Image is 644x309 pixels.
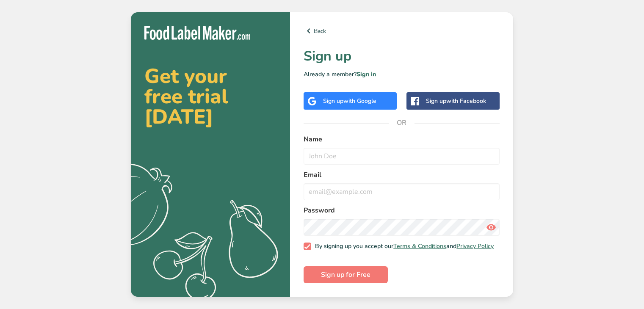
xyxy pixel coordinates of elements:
img: Food Label Maker [144,26,250,40]
h2: Get your free trial [DATE] [144,66,276,127]
a: Back [304,26,500,36]
span: Sign up for Free [321,270,370,280]
a: Sign in [357,70,376,78]
div: Sign up [426,97,486,105]
label: Password [304,205,500,215]
span: By signing up you accept our and [311,243,494,250]
button: Sign up for Free [304,266,388,283]
h1: Sign up [304,46,500,66]
label: Name [304,134,500,144]
span: with Facebook [446,97,486,105]
input: John Doe [304,148,500,165]
span: with Google [343,97,376,105]
a: Terms & Conditions [393,242,446,250]
div: Sign up [323,97,376,105]
input: email@example.com [304,183,500,200]
p: Already a member? [304,70,500,79]
span: OR [389,110,415,135]
label: Email [304,170,500,180]
a: Privacy Policy [456,242,494,250]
